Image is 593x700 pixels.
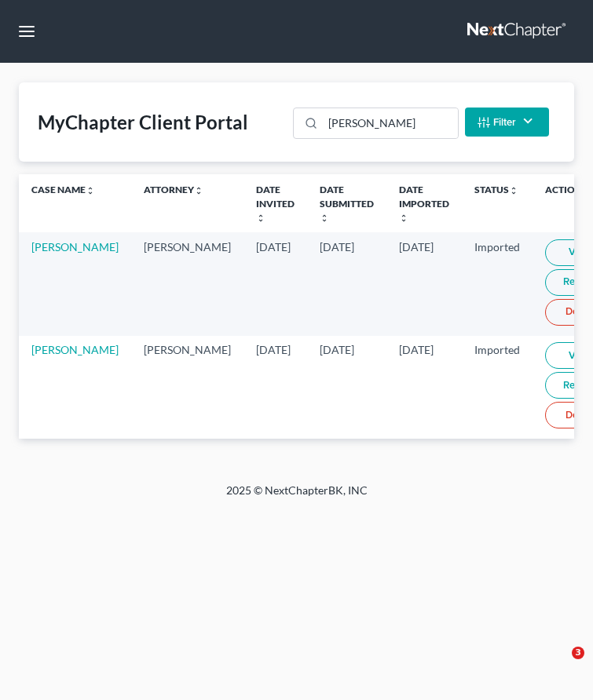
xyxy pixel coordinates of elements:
td: Imported [462,232,533,335]
i: unfold_more [509,186,518,195]
span: [DATE] [399,343,434,356]
span: [DATE] [256,240,291,253]
div: MyChapter Client Portal [38,110,248,135]
input: Search... [323,108,457,138]
span: 3 [572,647,584,659]
i: unfold_more [256,213,265,223]
td: Imported [462,336,533,439]
span: [DATE] [320,240,354,253]
a: Attorneyunfold_more [144,184,203,195]
a: [PERSON_NAME] [31,343,119,356]
a: Case Nameunfold_more [31,184,95,195]
a: Date Submittedunfold_more [320,184,374,222]
div: 2025 © NextChapterBK, INC [85,483,509,511]
td: [PERSON_NAME] [131,336,243,439]
a: Date Invitedunfold_more [256,184,295,222]
a: [PERSON_NAME] [31,240,119,253]
span: [DATE] [256,343,291,356]
i: unfold_more [399,213,408,223]
i: unfold_more [86,186,95,195]
span: [DATE] [399,240,434,253]
td: [PERSON_NAME] [131,232,243,335]
a: Statusunfold_more [474,184,518,195]
iframe: Intercom live chat [540,647,577,684]
i: unfold_more [320,213,329,223]
i: unfold_more [194,186,203,195]
a: Date Importedunfold_more [399,184,449,222]
span: [DATE] [320,343,354,356]
button: Filter [465,108,549,137]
